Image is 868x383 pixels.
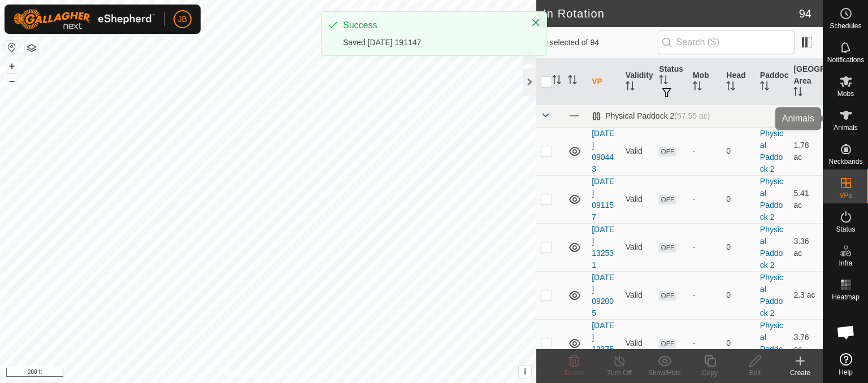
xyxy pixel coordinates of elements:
p-sorticon: Activate to sort [760,83,769,92]
div: - [693,337,718,349]
td: 1.78 ac [789,127,823,175]
div: Show/Hide [642,368,687,378]
div: - [693,241,718,253]
p-sorticon: Activate to sort [552,77,561,86]
div: Copy [687,368,732,378]
th: Paddock [756,59,789,105]
th: Status [654,59,688,105]
p-sorticon: Activate to sort [568,77,577,86]
div: - [693,289,718,301]
span: Neckbands [828,158,862,165]
a: Physical Paddock 2 [760,177,783,221]
span: Mobs [837,90,854,97]
span: Animals [834,124,858,131]
p-sorticon: Activate to sort [659,77,668,86]
div: Create [778,368,823,378]
p-sorticon: Activate to sort [693,83,702,92]
td: 3.36 ac [789,223,823,271]
td: 0 [722,271,756,319]
h2: In Rotation [543,7,799,20]
td: Valid [621,127,655,175]
span: OFF [659,147,676,156]
td: Valid [621,271,655,319]
td: Valid [621,319,655,367]
td: Valid [621,175,655,223]
span: Delete [565,369,584,377]
p-sorticon: Activate to sort [793,89,802,98]
a: Privacy Policy [224,368,266,378]
span: 0 selected of 94 [543,37,657,49]
a: Help [823,349,868,380]
td: 0 [722,223,756,271]
td: Valid [621,223,655,271]
div: Saved [DATE] 191147 [343,37,519,49]
td: 2.3 ac [789,271,823,319]
div: - [693,193,718,205]
a: Physical Paddock 2 [760,321,783,365]
a: Physical Paddock 2 [760,273,783,317]
span: Help [839,369,853,376]
button: – [5,74,19,88]
span: OFF [659,339,676,349]
span: JB [178,14,187,25]
span: i [524,367,526,376]
span: Notifications [827,56,864,63]
span: (57.55 ac) [674,111,710,120]
span: VPs [839,192,852,199]
a: [DATE] 090443 [592,129,614,173]
span: OFF [659,243,676,253]
div: Open chat [829,315,863,349]
button: Reset Map [5,41,19,54]
div: Physical Paddock 2 [592,111,710,121]
th: Mob [688,59,722,105]
th: VP [587,59,621,105]
button: + [5,59,19,73]
span: OFF [659,291,676,301]
th: [GEOGRAPHIC_DATA] Area [789,59,823,105]
th: Validity [621,59,655,105]
p-sorticon: Activate to sort [626,83,635,92]
span: OFF [659,195,676,204]
span: Heatmap [832,294,860,301]
button: i [519,365,531,378]
button: Map Layers [25,41,38,55]
th: Head [722,59,756,105]
td: 5.41 ac [789,175,823,223]
a: Contact Us [279,368,313,378]
p-sorticon: Activate to sort [726,83,735,92]
button: Close [528,15,544,31]
td: 0 [722,127,756,175]
a: Physical Paddock 2 [760,129,783,173]
td: 0 [722,319,756,367]
div: Edit [732,368,778,378]
div: Success [343,19,519,32]
input: Search (S) [658,31,795,54]
a: [DATE] 092005 [592,273,614,317]
a: Physical Paddock 2 [760,225,783,269]
img: Gallagher Logo [14,9,155,29]
span: Infra [839,260,852,267]
a: [DATE] 091157 [592,177,614,221]
a: [DATE] 132531 [592,225,614,269]
td: 3.76 ac [789,319,823,367]
span: Schedules [830,23,861,29]
div: - [693,145,718,157]
div: Turn Off [597,368,642,378]
td: 0 [722,175,756,223]
span: 94 [799,5,811,22]
a: [DATE] 123758 [592,321,614,365]
span: Status [836,226,855,233]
